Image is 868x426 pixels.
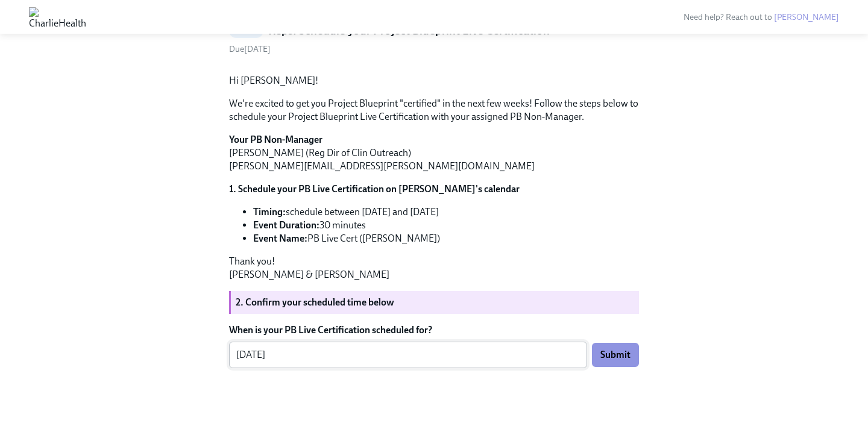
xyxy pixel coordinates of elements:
[592,343,639,367] button: Submit
[253,206,286,218] strong: Timing:
[253,205,639,219] li: schedule between [DATE] and [DATE]
[253,232,639,245] li: PB Live Cert ([PERSON_NAME])
[229,44,271,54] span: Wednesday, September 3rd 2025, 9:00 am
[600,349,631,361] span: Submit
[253,233,307,244] strong: Event Name:
[774,12,839,22] a: [PERSON_NAME]
[229,74,639,87] p: Hi [PERSON_NAME]!
[229,134,322,145] strong: Your PB Non-Manager
[229,255,639,281] p: Thank you! [PERSON_NAME] & [PERSON_NAME]
[29,7,86,27] img: CharlieHealth
[684,12,839,22] span: Need help? Reach out to
[229,324,639,337] label: When is your PB Live Certification scheduled for?
[236,296,394,308] strong: 2. Confirm your scheduled time below
[253,219,319,231] strong: Event Duration:
[229,133,639,173] p: [PERSON_NAME] (Reg Dir of Clin Outreach) [PERSON_NAME][EMAIL_ADDRESS][PERSON_NAME][DOMAIN_NAME]
[236,348,580,362] textarea: [DATE]
[229,183,520,195] strong: 1. Schedule your PB Live Certification on [PERSON_NAME]'s calendar
[253,219,639,232] li: 30 minutes
[229,97,639,124] p: We're excited to get you Project Blueprint "certified" in the next few weeks! Follow the steps be...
